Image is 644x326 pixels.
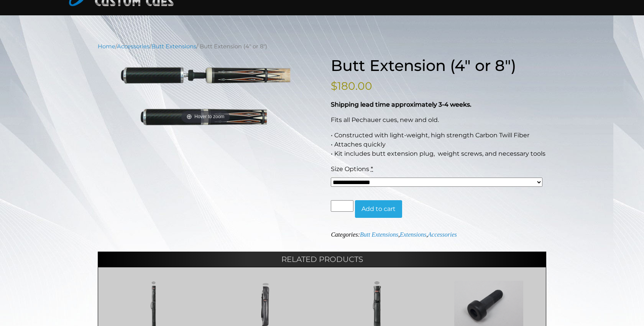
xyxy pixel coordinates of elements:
[331,165,369,173] span: Size Options
[331,79,372,92] bdi: 180.00
[360,231,398,238] a: Butt Extensions
[331,231,457,238] span: Categories: , ,
[98,66,313,126] img: 822-Butt-Extension4.png
[331,131,546,158] p: • Constructed with light-weight, high strength Carbon Twill Fiber • Attaches quickly • Kit includ...
[371,165,373,173] abbr: required
[151,43,196,50] a: Butt Extensions
[400,231,426,238] a: Extensions
[98,43,115,50] a: Home
[331,79,337,92] span: $
[331,56,546,75] h1: Butt Extension (4″ or 8″)
[98,66,313,126] a: Hover to zoom
[355,200,402,218] button: Add to cart
[331,101,472,108] strong: Shipping lead time approximately 3-4 weeks.
[331,115,546,125] p: Fits all Pechauer cues, new and old.
[117,43,149,50] a: Accessories
[331,200,353,212] input: Product quantity
[98,42,546,51] nav: Breadcrumb
[98,252,546,267] h2: Related products
[428,231,457,238] a: Accessories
